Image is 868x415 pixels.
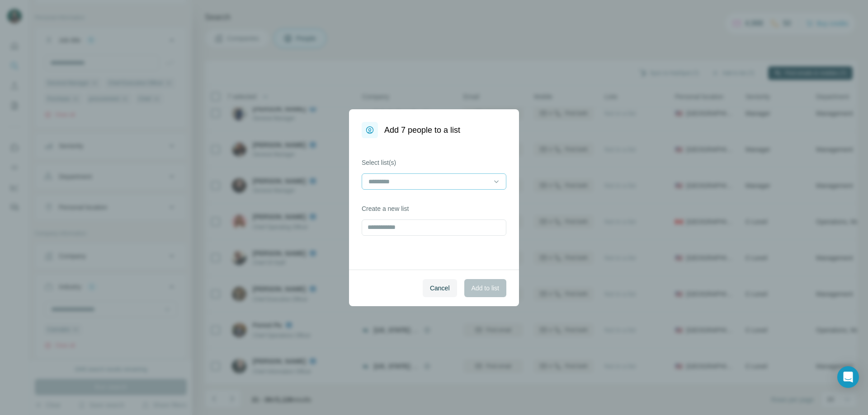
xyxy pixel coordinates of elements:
label: Select list(s) [362,158,506,167]
button: Cancel [423,279,457,297]
span: Cancel [430,284,450,293]
h1: Add 7 people to a list [384,124,460,136]
label: Create a new list [362,204,506,213]
div: Open Intercom Messenger [837,366,859,388]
